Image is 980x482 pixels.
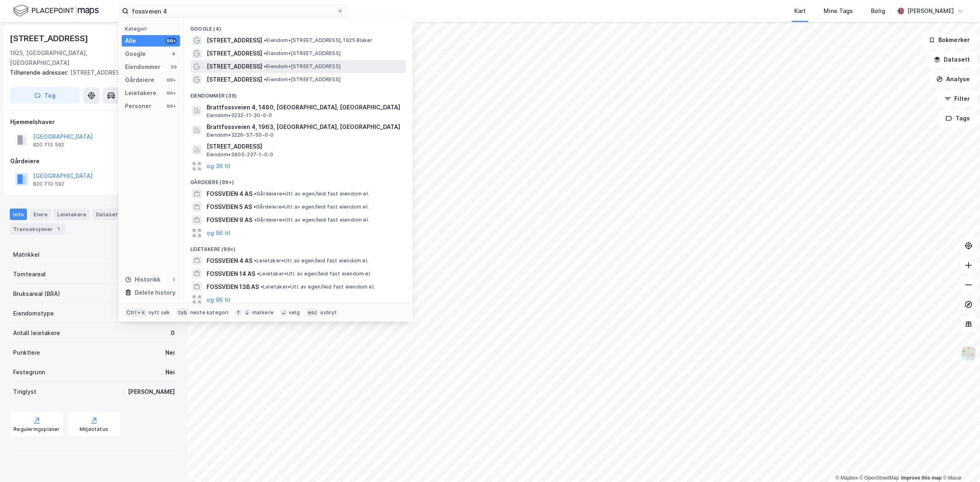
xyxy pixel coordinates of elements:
[33,142,64,148] div: 820 710 592
[184,86,412,101] div: Eiendommer (39)
[165,90,177,96] div: 99+
[207,112,272,119] span: Eiendom • 3232-11-30-0-0
[54,225,62,233] div: 1
[93,209,123,220] div: Datasett
[939,443,980,482] div: Kontrollprogram for chat
[922,32,977,48] button: Bokmerker
[264,63,266,69] span: •
[264,76,266,82] span: •
[939,443,980,482] iframe: Chat Widget
[10,156,178,166] div: Gårdeiere
[165,77,177,83] div: 99+
[306,309,319,317] div: esc
[207,215,252,225] span: FOSSVEIEN 9 AS
[125,101,151,111] div: Personer
[254,258,368,264] span: Leietaker • Utl. av egen/leid fast eiendom el.
[207,161,230,171] button: og 36 til
[254,217,369,223] span: Gårdeiere • Utl. av egen/leid fast eiendom el.
[125,309,147,317] div: Ctrl + k
[860,475,899,481] a: OpenStreetMap
[165,367,175,377] div: Nei
[927,51,977,68] button: Datasett
[207,295,230,304] button: og 96 til
[289,309,300,316] div: velg
[261,284,263,290] span: •
[254,191,256,197] span: •
[184,173,412,187] div: Gårdeiere (99+)
[907,6,954,16] div: [PERSON_NAME]
[207,269,255,279] span: FOSSVEIEN 14 AS
[176,309,189,317] div: tab
[264,37,266,43] span: •
[13,4,99,18] img: logo.f888ab2527a4732fd821a326f86c7f29.svg
[125,36,136,46] div: Alle
[207,122,403,132] span: Brattfossveien 4, 1963, [GEOGRAPHIC_DATA], [GEOGRAPHIC_DATA]
[125,49,146,59] div: Google
[13,328,60,338] div: Antall leietakere
[165,103,177,109] div: 99+
[207,142,403,151] span: [STREET_ADDRESS]
[128,387,175,397] div: [PERSON_NAME]
[264,63,341,70] span: Eiendom • [STREET_ADDRESS]
[13,348,40,358] div: Punktleie
[149,309,170,316] div: nytt søk
[170,276,177,283] div: 1
[257,271,371,277] span: Leietaker • Utl. av egen/leid fast eiendom el.
[125,88,156,98] div: Leietakere
[207,189,252,199] span: FOSSVEIEN 4 AS
[207,228,230,238] button: og 96 til
[10,68,171,78] div: [STREET_ADDRESS]
[171,328,175,338] div: 0
[13,387,36,397] div: Tinglyst
[264,76,341,83] span: Eiendom • [STREET_ADDRESS]
[207,256,252,266] span: FOSSVEIEN 4 AS
[264,50,266,56] span: •
[165,38,177,44] div: 99+
[10,117,178,127] div: Hjemmelshaver
[901,475,942,481] a: Improve this map
[80,426,108,433] div: Miljøstatus
[254,204,256,210] span: •
[10,209,27,220] div: Info
[264,50,341,57] span: Eiendom • [STREET_ADDRESS]
[10,223,66,235] div: Transaksjoner
[207,202,252,212] span: FOSSVEIEN 5 AS
[125,275,160,284] div: Historikk
[261,284,375,290] span: Leietaker • Utl. av egen/leid fast eiendom el.
[170,64,177,70] div: 39
[207,62,262,71] span: [STREET_ADDRESS]
[170,51,177,57] div: 4
[13,250,40,260] div: Matrikkel
[33,181,64,187] div: 820 710 592
[125,75,154,85] div: Gårdeiere
[13,269,46,279] div: Tomteareal
[794,6,806,16] div: Kart
[871,6,885,16] div: Bolig
[165,348,175,358] div: Nei
[207,36,262,45] span: [STREET_ADDRESS]
[207,132,274,138] span: Eiendom • 3226-57-50-0-0
[13,309,54,318] div: Eiendomstype
[254,217,256,223] span: •
[254,204,369,210] span: Gårdeiere • Utl. av egen/leid fast eiendom el.
[252,309,274,316] div: markere
[824,6,853,16] div: Mine Tags
[938,91,977,107] button: Filter
[13,426,60,433] div: Reguleringsplaner
[30,209,51,220] div: Eiere
[125,26,180,32] div: Kategori
[264,37,373,44] span: Eiendom • [STREET_ADDRESS], 1925 Blaker
[190,309,229,316] div: neste kategori
[929,71,977,87] button: Analyse
[207,282,259,292] span: FOSSVEIEN 13B AS
[254,191,369,197] span: Gårdeiere • Utl. av egen/leid fast eiendom el.
[184,19,412,34] div: Google (4)
[129,5,337,17] input: Søk på adresse, matrikkel, gårdeiere, leietakere eller personer
[135,288,176,298] div: Delete history
[207,102,403,112] span: Brattfossveien 4, 1480, [GEOGRAPHIC_DATA], [GEOGRAPHIC_DATA]
[939,110,977,127] button: Tags
[125,62,160,72] div: Eiendommer
[10,87,80,104] button: Tag
[207,49,262,58] span: [STREET_ADDRESS]
[10,69,70,76] span: Tilhørende adresser:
